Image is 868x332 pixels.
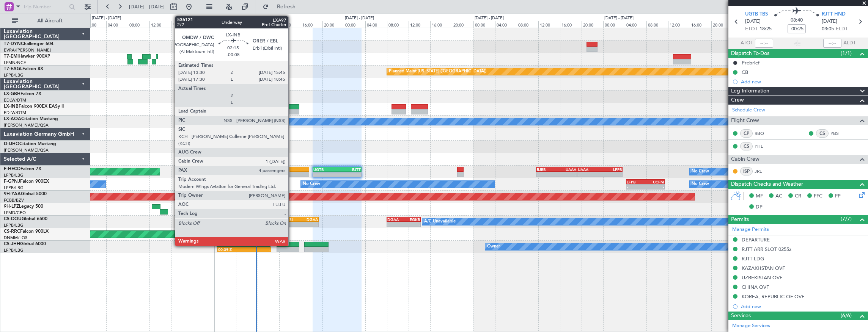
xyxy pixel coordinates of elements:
div: - [645,185,664,189]
div: UZBEKISTAN OVF [742,274,782,281]
div: 00:00 [85,21,106,28]
span: LX-INB [4,104,19,109]
a: T7-EAGLFalcon 8X [4,67,43,71]
div: DEPARTURE [742,236,770,243]
span: Permits [731,215,749,224]
div: LFPB [627,180,645,184]
div: ETSI [285,217,301,222]
a: RBO [755,130,772,137]
input: --:-- [755,39,773,48]
div: 04:00 [106,21,128,28]
div: 16:00 [301,21,322,28]
a: 9H-YAAGlobal 5000 [4,192,47,196]
a: LFPB/LBG [4,185,24,191]
span: (7/7) [841,215,852,223]
div: - [627,185,645,189]
div: 12:00 [409,21,430,28]
div: 20:00 [322,21,344,28]
div: 20:00 [452,21,473,28]
span: Crew [731,96,744,105]
div: - [387,222,404,227]
a: T7-DYNChallenger 604 [4,42,53,46]
span: T7-EMI [4,54,19,59]
span: CS-JHH [4,242,20,246]
span: CS-DOU [4,217,22,221]
div: EGKB [404,217,420,222]
div: - [578,172,600,177]
input: Trip Number [23,1,67,13]
span: Refresh [270,4,302,9]
a: 9H-LPZLegacy 500 [4,204,43,209]
a: Manage Services [732,322,770,330]
div: UGTB [313,167,337,172]
a: CS-DOUGlobal 6500 [4,217,47,221]
span: Flight Crew [731,116,759,125]
div: CP [740,129,753,138]
span: FP [835,193,841,200]
span: CS-RRC [4,229,20,234]
div: 12:00 [279,21,301,28]
div: - [557,172,576,177]
div: 08:00 [128,21,149,28]
div: - [600,172,622,177]
div: UAAA [578,167,600,172]
div: Owner [487,241,500,252]
a: T7-EMIHawker 900XP [4,54,50,59]
button: All Aircraft [8,15,82,27]
span: 08:40 [791,17,803,24]
span: Cabin Crew [731,155,759,164]
div: [DATE] - [DATE] [475,15,504,22]
div: CS [740,142,753,150]
div: 00:00 [473,21,495,28]
div: 20:00 [193,21,214,28]
a: LFPB/LBG [4,172,24,178]
span: [DATE] [745,18,761,25]
div: 12:00 [538,21,560,28]
div: - [244,247,270,252]
div: No Crew [692,166,709,177]
a: Manage Permits [732,226,769,233]
div: EHAM [244,242,270,247]
a: PBS [830,130,848,137]
a: LX-GBHFalcon 7X [4,92,41,96]
div: Add new [741,78,864,85]
div: 00:00 [214,21,236,28]
div: 20:00 [582,21,603,28]
div: UAAA [557,167,576,172]
span: Services [731,312,751,320]
span: D-IJHO [4,142,19,146]
a: LFPB/LBG [4,247,24,253]
span: ELDT [836,25,848,33]
div: - [537,172,557,177]
a: PHL [755,143,772,150]
span: FFC [814,193,822,200]
div: UCFM [645,180,664,184]
span: Leg Information [731,87,769,96]
div: DGAA [387,217,404,222]
div: 08:00 [517,21,538,28]
div: 08:00 [258,21,279,28]
div: RJTT ARR SLOT 0255z [742,246,791,252]
a: F-HECDFalcon 7X [4,167,41,171]
a: EDLW/DTM [4,97,26,103]
div: [DATE] - [DATE] [215,15,245,22]
span: RJTT HND [822,11,846,18]
span: (6/6) [841,312,852,319]
div: KAZAKHSTAN OVF [742,265,785,271]
a: [PERSON_NAME]/QSA [4,147,49,153]
span: LX-AOA [4,117,21,121]
span: 03:05 [822,25,834,33]
span: DP [756,204,763,211]
a: DNMM/LOS [4,235,27,241]
div: - [404,222,420,227]
span: ATOT [741,39,753,47]
div: CS [816,129,829,138]
div: KOREA, REPUBLIC OF OVF [742,293,804,300]
span: ETOT [745,25,758,33]
div: 20:00 [711,21,733,28]
div: 08:00 [387,21,409,28]
a: LX-INBFalcon 900EX EASy II [4,104,64,109]
div: 16:00 [171,21,193,28]
div: No Crew [303,179,320,190]
div: A/C Unavailable [424,216,456,227]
